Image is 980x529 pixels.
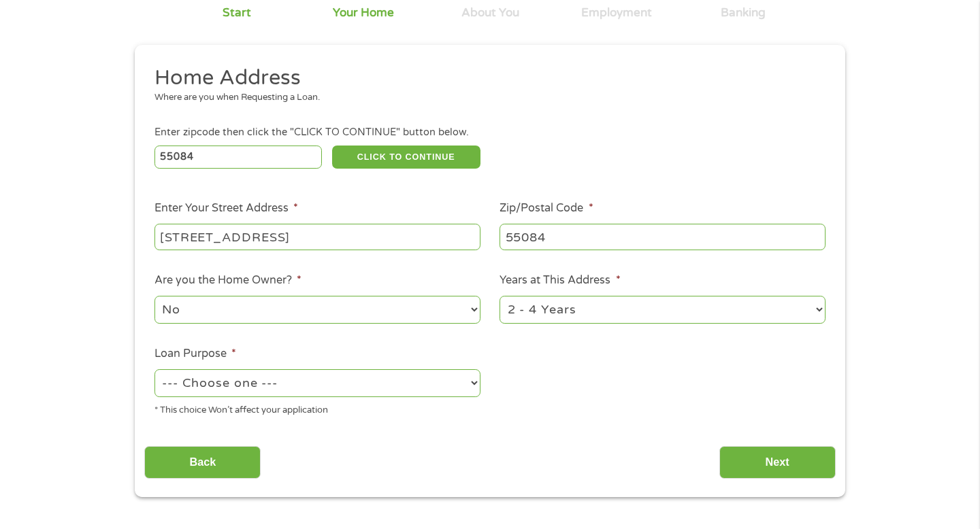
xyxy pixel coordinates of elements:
label: Loan Purpose [154,347,236,361]
label: Zip/Postal Code [500,201,593,216]
div: About You [461,5,519,20]
input: Enter Zipcode (e.g 01510) [154,146,323,169]
div: Where are you when Requesting a Loan. [154,91,816,105]
div: Employment [581,5,652,20]
div: Your Home [333,5,394,20]
input: Next [719,446,836,479]
label: Enter Your Street Address [154,201,298,216]
div: Enter zipcode then click the "CLICK TO CONTINUE" button below. [154,125,826,140]
label: Are you the Home Owner? [154,273,301,288]
div: Start [223,5,251,20]
input: Back [144,446,261,479]
div: * This choice Won’t affect your application [154,399,480,417]
label: Years at This Address [500,273,620,288]
div: Banking [721,5,766,20]
button: CLICK TO CONTINUE [332,146,480,169]
h2: Home Address [154,65,816,92]
input: 1 Main Street [154,224,480,250]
